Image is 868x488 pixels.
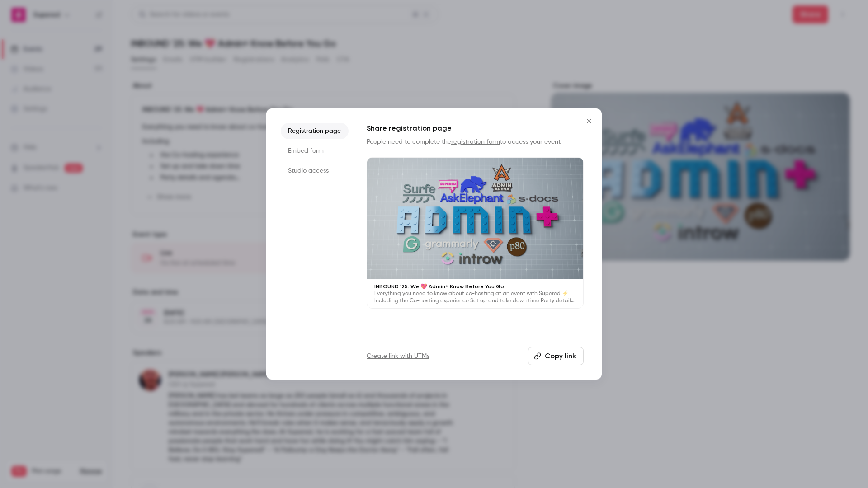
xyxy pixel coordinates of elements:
h1: Share registration page [367,123,584,134]
button: Copy link [528,347,584,365]
p: People need to complete the to access your event [367,137,584,146]
button: Close [580,112,598,130]
p: INBOUND '25: We 💖 Admin+ Know Before You Go [374,283,576,290]
a: registration form [451,139,500,145]
p: Everything you need to know about co-hosting at an event with Supered ⚡️ Including the Co-hosting... [374,290,576,305]
a: INBOUND '25: We 💖 Admin+ Know Before You GoEverything you need to know about co-hosting at an eve... [367,157,584,309]
li: Studio access [281,163,349,179]
li: Embed form [281,143,349,159]
li: Registration page [281,123,349,139]
a: Create link with UTMs [367,352,429,361]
